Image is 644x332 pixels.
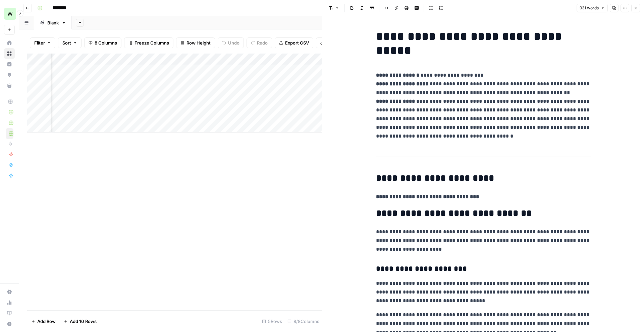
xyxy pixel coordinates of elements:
[218,37,244,48] button: Undo
[7,10,13,18] span: W
[34,39,45,46] span: Filter
[124,37,173,48] button: Freeze Columns
[580,5,599,11] span: 931 words
[4,37,15,48] a: Home
[4,308,15,319] a: Learning Hub
[30,37,55,48] button: Filter
[4,286,15,297] a: Settings
[95,39,117,46] span: 8 Columns
[186,39,211,46] span: Row Height
[27,316,60,327] button: Add Row
[34,16,72,29] a: Blank
[4,297,15,308] a: Usage
[228,39,239,46] span: Undo
[577,4,608,12] button: 931 words
[4,59,15,70] a: Insights
[58,37,82,48] button: Sort
[257,39,268,46] span: Redo
[247,37,272,48] button: Redo
[176,37,215,48] button: Row Height
[47,19,59,26] div: Blank
[135,39,169,46] span: Freeze Columns
[259,316,285,327] div: 5 Rows
[285,39,309,46] span: Export CSV
[84,37,121,48] button: 8 Columns
[70,318,97,325] span: Add 10 Rows
[4,5,15,22] button: Workspace: Workspace1
[275,37,313,48] button: Export CSV
[4,80,15,91] a: Your Data
[4,70,15,80] a: Opportunities
[4,48,15,59] a: Browse
[60,316,101,327] button: Add 10 Rows
[62,39,71,46] span: Sort
[4,319,15,329] button: Help + Support
[37,318,56,325] span: Add Row
[285,316,322,327] div: 8/8 Columns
